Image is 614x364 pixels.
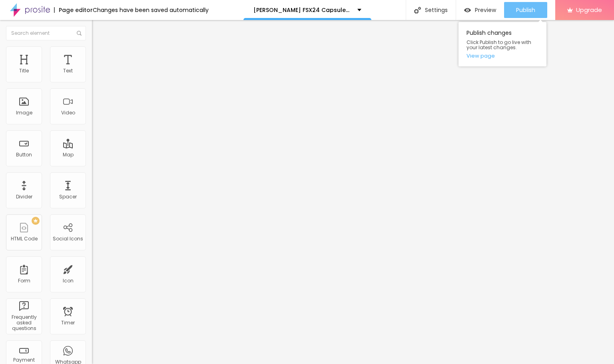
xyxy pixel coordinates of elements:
[6,26,86,40] input: Search element
[93,7,209,13] div: Changes have been saved automatically
[61,110,75,116] div: Video
[61,320,75,326] div: Timer
[16,194,32,200] div: Divider
[466,53,538,58] a: View page
[16,152,32,158] div: Button
[253,7,351,13] p: [PERSON_NAME] FSX24 Capsules Netherlands Dagelijkse Ondersteuning voor Fysieke en Mentale Prestaties
[92,20,614,364] iframe: Editor
[54,7,93,13] div: Page editor
[11,236,38,242] div: HTML Code
[18,278,30,284] div: Form
[516,7,535,13] span: Publish
[8,314,40,332] div: Frequently asked questions
[466,40,538,50] span: Click Publish to go live with your latest changes.
[459,22,546,66] div: Publish changes
[464,7,471,14] img: view-1.svg
[63,278,74,284] div: Icon
[19,68,29,74] div: Title
[59,194,77,200] div: Spacer
[504,2,547,18] button: Publish
[475,7,496,13] span: Preview
[53,236,83,242] div: Social Icons
[456,2,504,18] button: Preview
[414,7,421,14] img: Icone
[63,152,74,158] div: Map
[576,6,602,13] span: Upgrade
[77,31,82,36] img: Icone
[16,110,32,116] div: Image
[63,68,73,74] div: Text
